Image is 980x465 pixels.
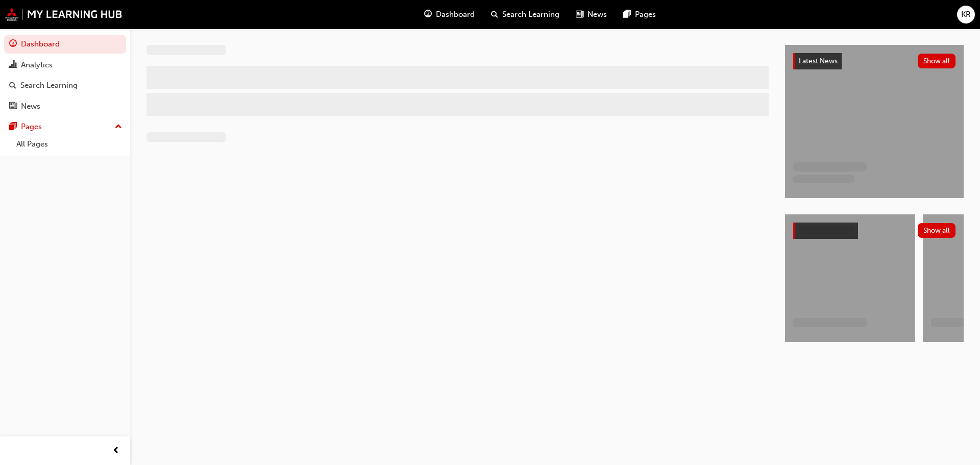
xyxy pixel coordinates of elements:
button: Show all [918,223,956,238]
div: News [21,101,40,112]
a: All Pages [12,136,126,152]
button: DashboardAnalyticsSearch LearningNews [4,33,126,117]
span: Search Learning [502,9,559,20]
span: guage-icon [424,8,432,21]
span: pages-icon [9,123,17,132]
div: Analytics [21,59,53,71]
a: news-iconNews [568,4,615,25]
span: KR [961,9,971,20]
span: prev-icon [112,445,120,457]
a: search-iconSearch Learning [483,4,568,25]
span: news-icon [576,8,583,21]
a: Show all [793,223,955,239]
span: search-icon [9,81,16,90]
a: Analytics [4,56,126,75]
button: KR [957,6,975,23]
button: Pages [4,117,126,136]
a: News [4,97,126,116]
span: Dashboard [436,9,475,20]
span: up-icon [115,120,122,134]
a: pages-iconPages [615,4,664,25]
a: Latest NewsShow all [793,53,955,69]
a: Search Learning [4,76,126,95]
span: Pages [635,9,656,20]
span: news-icon [9,102,17,111]
span: Latest News [799,57,838,65]
img: mmal [5,8,122,21]
span: pages-icon [623,8,631,21]
a: guage-iconDashboard [416,4,483,25]
div: Pages [21,121,42,133]
span: chart-icon [9,61,17,70]
div: Search Learning [20,80,78,91]
a: Dashboard [4,35,126,54]
span: guage-icon [9,40,17,49]
span: search-icon [491,8,498,21]
span: News [587,9,607,20]
button: Show all [918,54,956,68]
